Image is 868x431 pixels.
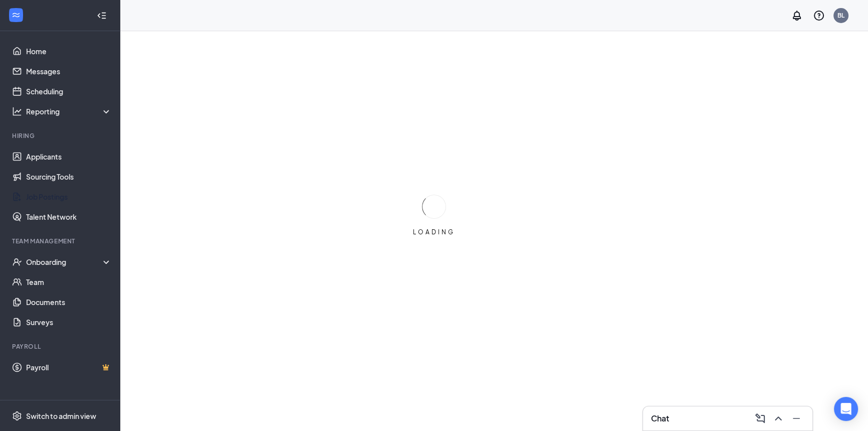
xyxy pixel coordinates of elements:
svg: WorkstreamLogo [11,10,21,20]
svg: Settings [12,411,22,421]
a: Job Postings [26,187,112,207]
a: Applicants [26,147,112,167]
button: ComposeMessage [752,410,768,426]
a: Messages [26,61,112,81]
svg: Minimize [790,412,802,424]
div: Switch to admin view [26,411,96,421]
div: Team Management [12,237,110,245]
svg: UserCheck [12,257,22,267]
a: Scheduling [26,81,112,101]
div: Hiring [12,131,110,140]
a: Surveys [26,312,112,332]
a: Talent Network [26,207,112,227]
svg: QuestionInfo [813,10,825,22]
div: LOADING [409,228,459,236]
a: Sourcing Tools [26,167,112,187]
div: Onboarding [26,257,103,267]
svg: ComposeMessage [754,412,766,424]
svg: Notifications [791,10,803,22]
svg: ChevronUp [772,412,784,424]
svg: Analysis [12,106,22,116]
div: Open Intercom Messenger [834,397,858,421]
div: BL [837,11,844,20]
a: PayrollCrown [26,357,112,377]
a: Documents [26,292,112,312]
a: Home [26,41,112,61]
a: Team [26,272,112,292]
div: Payroll [12,342,110,351]
div: Reporting [26,106,112,116]
svg: Collapse [97,11,107,21]
h3: Chat [651,413,669,424]
button: Minimize [788,410,804,426]
button: ChevronUp [770,410,786,426]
